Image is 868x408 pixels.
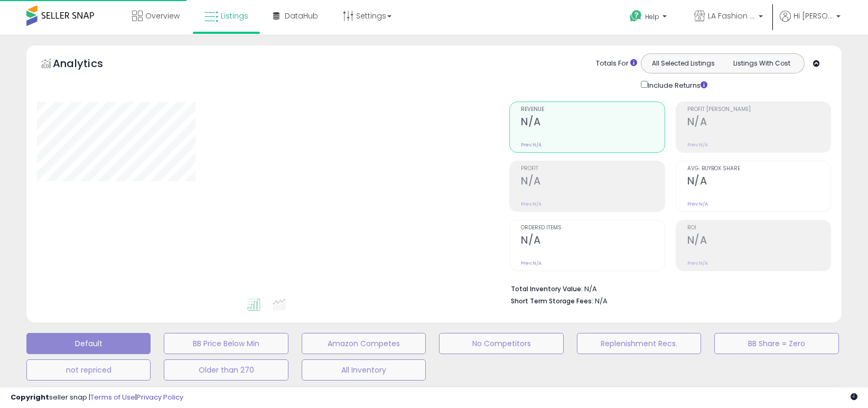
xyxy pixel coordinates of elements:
[687,234,830,248] h2: N/A
[26,359,151,381] button: not repriced
[521,201,542,207] small: Prev: N/A
[687,201,708,207] small: Prev: N/A
[164,333,288,354] button: BB Price Below Min
[521,175,664,189] h2: N/A
[633,79,720,91] div: Include Returns
[145,11,180,21] span: Overview
[521,142,542,148] small: Prev: N/A
[687,175,830,189] h2: N/A
[687,142,708,148] small: Prev: N/A
[714,333,838,354] button: BB Share = Zero
[439,333,563,354] button: No Competitors
[708,11,755,21] span: LA Fashion Deals
[645,12,659,21] span: Help
[511,284,583,293] b: Total Inventory Value:
[629,10,642,23] i: Get Help
[722,57,801,70] button: Listings With Cost
[11,393,183,403] div: seller snap | |
[164,359,288,381] button: Older than 270
[302,359,426,381] button: All Inventory
[687,166,830,172] span: Avg. Buybox Share
[595,296,608,306] span: N/A
[26,333,151,354] button: Default
[221,11,248,21] span: Listings
[11,392,49,402] strong: Copyright
[687,225,830,231] span: ROI
[521,116,664,130] h2: N/A
[596,59,637,69] div: Totals For
[687,116,830,130] h2: N/A
[687,260,708,266] small: Prev: N/A
[511,282,823,294] li: N/A
[644,57,723,70] button: All Selected Listings
[302,333,426,354] button: Amazon Competes
[521,107,664,113] span: Revenue
[521,234,664,248] h2: N/A
[511,296,593,305] b: Short Term Storage Fees:
[794,11,833,21] span: Hi [PERSON_NAME]
[521,260,542,266] small: Prev: N/A
[577,333,701,354] button: Replenishment Recs.
[687,107,830,113] span: Profit [PERSON_NAME]
[521,225,664,231] span: Ordered Items
[285,11,318,21] span: DataHub
[780,11,841,34] a: Hi [PERSON_NAME]
[53,56,124,73] h5: Analytics
[621,2,677,34] a: Help
[521,166,664,172] span: Profit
